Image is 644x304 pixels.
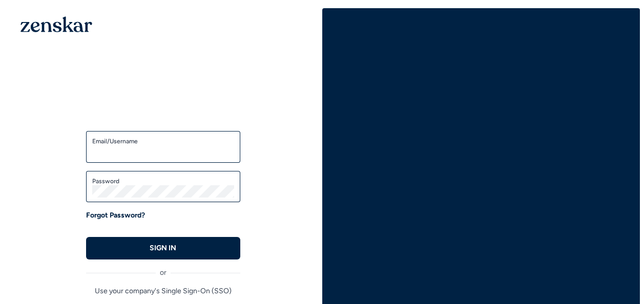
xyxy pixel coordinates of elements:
a: Forgot Password? [86,210,145,221]
p: SIGN IN [150,243,176,253]
label: Password [92,177,234,185]
button: SIGN IN [86,237,240,259]
div: or [86,259,240,278]
img: 1OGAJ2xQqyY4LXKgY66KYq0eOWRCkrZdAb3gUhuVAqdWPZE9SRJmCz+oDMSn4zDLXe31Ii730ItAGKgCKgCCgCikA4Av8PJUP... [20,16,92,32]
label: Email/Username [92,137,234,145]
p: Use your company's Single Sign-On (SSO) [86,286,240,296]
